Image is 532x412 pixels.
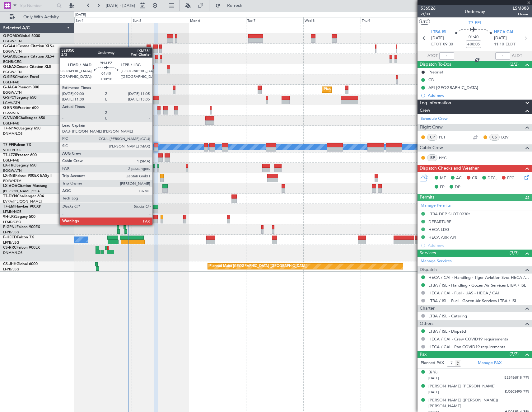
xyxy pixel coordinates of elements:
[3,246,16,250] span: CS-RRC
[16,15,66,19] span: Only With Activity
[3,215,35,219] a: 9H-LPZLegacy 500
[3,80,19,85] a: EGLF/FAB
[3,215,16,219] span: 9H-LPZ
[469,20,481,26] span: T7-FFI
[3,236,17,239] span: F-HECD
[420,320,433,327] span: Others
[3,179,21,183] a: EDLW/DTM
[209,262,307,271] div: Planned Maint [GEOGRAPHIC_DATA] ([GEOGRAPHIC_DATA])
[3,148,21,152] a: VHHH/HKG
[456,175,462,181] span: AC
[431,35,444,41] span: [DATE]
[7,12,68,22] button: Only With Activity
[3,116,18,120] span: G-VNOR
[478,360,502,366] a: Manage PAX
[19,1,55,10] input: Trip Number
[3,199,42,204] a: EVRA/[PERSON_NAME]
[3,153,37,157] a: T7-LZZIPraetor 600
[428,390,439,395] span: [DATE]
[3,184,17,188] span: LX-AOA
[3,86,17,89] span: G-JAGA
[3,131,22,136] a: DNMM/LOS
[132,17,189,23] div: Sun 5
[428,69,443,75] div: Prebrief
[488,175,497,181] span: DFC,
[428,290,499,296] a: HECA / CAI - Fuel - UAS - HECA / CAI
[3,101,20,105] a: LGAV/ATH
[427,154,437,161] div: ISP
[3,127,40,130] a: T7-N1960Legacy 650
[3,106,39,110] a: G-ENRGPraetor 600
[428,369,437,376] div: Bi Yu
[510,250,519,256] span: (3/3)
[419,19,430,25] button: UTC
[3,111,20,115] a: EGSS/STN
[428,313,467,319] a: LTBA / ISL - Catering
[428,93,529,98] div: Add new
[303,17,361,23] div: Wed 8
[504,375,529,381] span: EE5486818 (PP)
[428,376,439,381] span: [DATE]
[420,165,479,172] span: Dispatch Checks and Weather
[3,174,15,178] span: LX-INB
[3,86,39,89] a: G-JAGAPhenom 300
[431,41,441,48] span: ETOT
[510,351,519,357] span: (7/7)
[421,258,452,265] a: Manage Services
[3,262,38,266] a: CS-JHHGlobal 6000
[428,383,496,390] div: [PERSON_NAME] [PERSON_NAME]
[3,220,21,224] a: LFMD/CEQ
[3,168,22,173] a: EGGW/LTN
[3,59,22,64] a: EGNR/CEG
[3,174,52,178] a: LX-INBFalcon 900EX EASy II
[3,205,15,208] span: T7-EMI
[3,262,16,266] span: CS-JHH
[428,275,529,280] a: HECA / CAI - Handling - Tiger Aviation Svcs HECA / CAI
[505,389,529,395] span: KJ0603490 (PP)
[3,75,15,79] span: G-SIRS
[427,134,437,141] div: CP
[420,305,435,312] span: Charter
[3,96,36,100] a: G-SPCYLegacy 650
[494,41,504,48] span: 11:10
[3,153,16,157] span: T7-LZZI
[420,107,430,114] span: Crew
[324,85,422,94] div: Planned Maint [GEOGRAPHIC_DATA] ([GEOGRAPHIC_DATA])
[439,155,453,161] a: HYC
[3,65,51,69] a: G-LEAXCessna Citation XLS
[3,230,19,235] a: LFPB/LBG
[428,85,478,90] div: API [GEOGRAPHIC_DATA]
[3,55,17,59] span: G-GARE
[472,175,477,181] span: CR
[3,158,19,163] a: EGLF/FAB
[421,12,436,17] span: 21/30
[3,75,39,79] a: G-SIRSCitation Excel
[3,205,41,208] a: T7-EMIHawker 900XP
[106,3,135,8] span: [DATE] - [DATE]
[510,61,519,68] span: (2/2)
[212,1,250,11] button: Refresh
[3,164,36,167] a: LX-TROLegacy 650
[246,17,303,23] div: Tue 7
[421,116,448,122] a: Schedule Crew
[3,184,48,188] a: LX-AOACitation Mustang
[494,29,513,35] span: HECA CAI
[3,127,21,130] span: T7-N1960
[513,5,529,12] span: LSM888
[428,77,434,82] div: CB
[439,134,453,140] a: PET
[189,17,246,23] div: Mon 6
[501,134,515,140] a: LQV
[428,336,508,342] a: HECA / CAI - Crew COVID19 requirements
[431,29,447,35] span: LTBA ISL
[3,34,19,38] span: G-FOMO
[3,116,45,120] a: G-VNORChallenger 650
[3,90,22,95] a: EGGW/LTN
[420,61,451,68] span: Dispatch To-Dos
[3,143,31,147] a: T7-FFIFalcon 7X
[3,106,18,110] span: G-ENRG
[75,12,86,18] div: [DATE]
[489,134,500,141] div: CS
[3,225,16,229] span: F-GPNJ
[428,329,467,334] a: LTBA / ISL - Dispatch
